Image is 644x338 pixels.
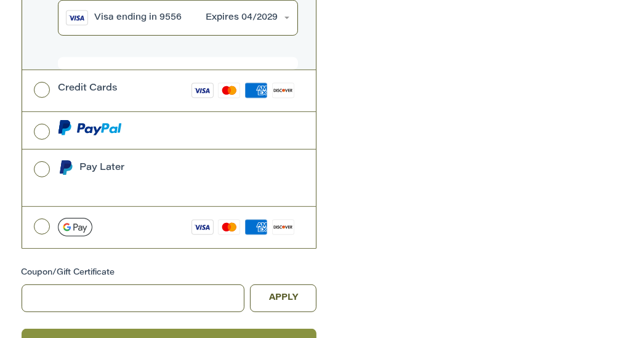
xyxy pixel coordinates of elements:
[206,12,278,25] div: Expires 04/2029
[58,218,92,236] img: Google Pay icon
[250,284,316,312] button: Apply
[79,158,298,178] div: Pay Later
[94,12,199,25] div: Visa ending in 9556
[58,78,118,99] div: Credit Cards
[58,180,298,190] iframe: PayPal Message 1
[58,160,73,175] img: Pay Later icon
[22,267,316,279] div: Coupon/Gift Certificate
[22,284,244,312] input: Gift Certificate or Coupon Code
[58,120,122,135] img: PayPal icon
